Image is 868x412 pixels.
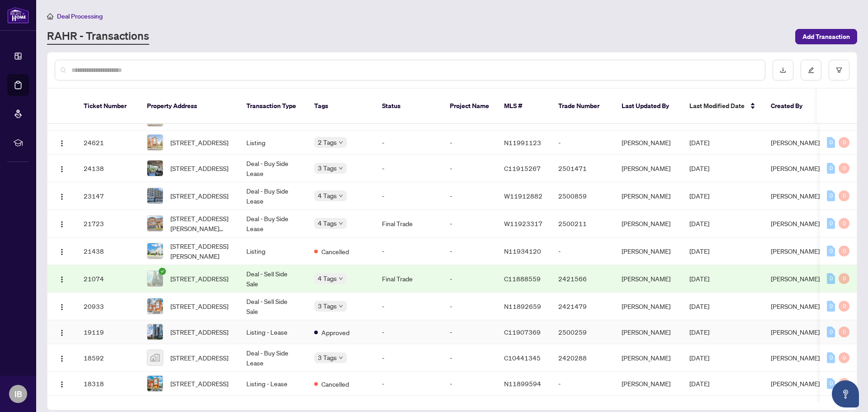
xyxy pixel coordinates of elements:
span: [PERSON_NAME] [771,138,820,147]
img: thumbnail-img [147,161,163,176]
span: Last Modified Date [689,101,745,111]
th: Last Modified Date [682,89,764,124]
button: Logo [55,299,69,313]
span: [STREET_ADDRESS] [170,327,228,337]
span: 2 Tags [318,137,337,147]
button: Add Transaction [795,29,857,44]
span: 4 Tags [318,218,337,228]
td: 2500259 [551,320,614,344]
th: Tags [307,89,375,124]
button: Logo [55,271,69,286]
span: 4 Tags [318,273,337,284]
span: down [339,221,343,226]
span: [STREET_ADDRESS] [170,137,228,147]
img: logo [7,7,29,24]
div: 0 [839,352,849,363]
img: thumbnail-img [147,298,163,314]
span: [PERSON_NAME] [771,219,820,227]
td: 2420288 [551,344,614,372]
td: [PERSON_NAME] [614,131,682,155]
td: - [443,265,497,293]
div: 0 [839,327,849,337]
span: [DATE] [689,302,709,310]
img: thumbnail-img [147,324,163,340]
div: 0 [839,301,849,312]
span: Cancelled [321,379,349,389]
td: 20933 [76,293,140,320]
td: Deal - Buy Side Lease [239,344,307,372]
td: - [551,131,614,155]
span: down [339,304,343,308]
span: [STREET_ADDRESS][PERSON_NAME] [170,241,232,261]
div: 0 [839,246,849,256]
td: [PERSON_NAME] [614,265,682,293]
div: 0 [827,378,835,389]
div: 0 [827,163,835,174]
button: Logo [55,161,69,175]
span: [PERSON_NAME] [771,275,820,283]
span: [PERSON_NAME] [771,328,820,336]
td: - [443,182,497,210]
span: N11892659 [504,302,541,310]
div: 0 [839,378,849,389]
td: 19119 [76,320,140,344]
button: Logo [55,350,69,365]
span: [STREET_ADDRESS] [170,163,228,173]
td: - [443,131,497,155]
span: [STREET_ADDRESS] [170,379,228,388]
span: 3 Tags [318,301,337,311]
span: [DATE] [689,164,709,172]
span: N11991123 [504,138,541,147]
span: Deal Processing [57,12,103,20]
div: 0 [839,218,849,229]
span: [DATE] [689,247,709,255]
span: [PERSON_NAME] [771,192,820,200]
button: Logo [55,216,69,231]
td: - [443,344,497,372]
th: Transaction Type [239,89,307,124]
span: [DATE] [689,219,709,227]
td: Deal - Buy Side Lease [239,210,307,237]
td: [PERSON_NAME] [614,293,682,320]
div: 0 [827,190,835,201]
th: MLS # [497,89,551,124]
td: Final Trade [375,265,443,293]
span: 4 Tags [318,190,337,201]
td: [PERSON_NAME] [614,320,682,344]
th: Property Address [140,89,239,124]
td: Deal - Buy Side Lease [239,155,307,182]
td: 21438 [76,237,140,265]
td: 2501471 [551,155,614,182]
td: [PERSON_NAME] [614,237,682,265]
td: - [375,344,443,372]
span: IB [14,388,22,400]
td: - [375,293,443,320]
td: Listing [239,237,307,265]
td: - [375,155,443,182]
span: Add Transaction [802,29,850,44]
span: N11934120 [504,247,541,255]
img: Logo [58,221,66,228]
td: Listing [239,131,307,155]
div: 0 [839,163,849,174]
img: Logo [58,193,66,200]
td: - [551,237,614,265]
span: [STREET_ADDRESS] [170,301,228,311]
span: down [339,140,343,145]
span: C11888559 [504,275,541,283]
span: [DATE] [689,354,709,362]
img: Logo [58,381,66,388]
span: down [339,276,343,281]
span: [PERSON_NAME] [771,354,820,362]
td: 18318 [76,372,140,396]
td: [PERSON_NAME] [614,210,682,237]
td: Listing - Lease [239,372,307,396]
div: 0 [839,190,849,201]
button: download [773,60,793,81]
img: thumbnail-img [147,216,163,231]
td: [PERSON_NAME] [614,344,682,372]
div: 0 [827,273,835,284]
button: Logo [55,376,69,391]
div: 0 [827,218,835,229]
div: 0 [827,246,835,256]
